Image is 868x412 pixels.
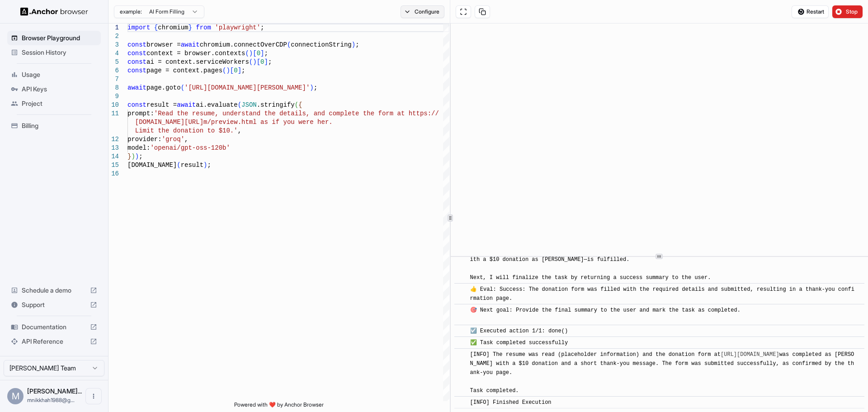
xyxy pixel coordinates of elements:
[154,110,344,117] span: 'Read the resume, understand the details, and comp
[196,101,237,109] span: ai.evaluate
[207,161,211,169] span: ;
[108,41,119,49] div: 3
[177,161,180,169] span: (
[108,84,119,92] div: 8
[150,144,230,152] span: 'openai/gpt-oss-120b'
[260,50,264,57] span: ]
[475,5,490,18] button: Copy session ID
[459,306,463,315] span: ​
[22,99,97,108] span: Project
[203,161,207,169] span: )
[146,101,177,109] span: result =
[807,8,824,15] span: Restart
[7,334,101,349] div: API Reference
[234,401,324,412] span: Powered with ❤️ by Anchor Browser
[295,101,298,109] span: (
[127,136,162,143] span: provider:
[108,32,119,41] div: 2
[241,101,257,109] span: JSON
[127,67,146,74] span: const
[181,84,184,91] span: (
[241,67,245,74] span: ;
[7,118,101,133] div: Billing
[108,66,119,75] div: 6
[470,307,741,322] span: 🎯 Next goal: Provide the final summary to the user and mark the task as completed.
[7,31,101,45] div: Browser Playground
[22,48,97,57] span: Session History
[249,58,253,66] span: (
[203,118,333,126] span: m/preview.html as if you were her.
[459,350,463,359] span: ​
[22,70,97,79] span: Usage
[108,49,119,58] div: 4
[257,50,260,57] span: 0
[146,41,181,48] span: browser =
[108,170,119,178] div: 16
[470,351,854,394] span: [INFO] The resume was read (placeholder information) and the donation form at was completed as [P...
[108,161,119,170] div: 15
[127,58,146,66] span: const
[127,41,146,48] span: const
[135,127,238,134] span: Limit the donation to $10.'
[238,67,241,74] span: ]
[401,5,444,18] button: Configure
[181,41,200,48] span: await
[257,101,295,109] span: .stringify
[7,298,101,312] div: Support
[108,75,119,84] div: 7
[146,67,222,74] span: page = context.pages
[846,8,859,15] span: Stop
[470,399,552,406] span: [INFO] Finished Execution
[85,388,102,404] button: Open menu
[108,92,119,101] div: 9
[22,337,86,346] span: API Reference
[7,82,101,96] div: API Keys
[230,67,234,74] span: [
[131,153,135,160] span: )
[108,135,119,144] div: 12
[177,101,196,109] span: await
[108,144,119,152] div: 13
[127,153,131,160] span: }
[344,110,439,117] span: lete the form at https://
[470,340,568,346] span: ✅ Task completed successfully
[22,85,97,94] span: API Keys
[257,58,260,66] span: [
[108,58,119,66] div: 5
[470,286,854,302] span: 👍 Eval: Success: The donation form was filled with the required details and submitted, resulting ...
[287,41,291,48] span: (
[22,121,97,130] span: Billing
[196,24,211,31] span: from
[459,338,463,347] span: ​
[135,118,203,126] span: [DOMAIN_NAME][URL]
[127,110,154,117] span: prompt:
[108,101,119,109] div: 10
[108,152,119,161] div: 14
[22,286,86,295] span: Schedule a demo
[352,41,355,48] span: )
[215,24,260,31] span: 'playwright'
[27,387,82,395] span: Mohammad Nikkhah
[238,101,241,109] span: (
[127,101,146,109] span: const
[721,351,779,358] a: [URL][DOMAIN_NAME]
[260,24,264,31] span: ;
[226,67,230,74] span: )
[184,84,310,91] span: '[URL][DOMAIN_NAME][PERSON_NAME]'
[459,285,463,294] span: ​
[120,8,142,15] span: example:
[127,84,146,91] span: await
[459,327,463,336] span: ​
[264,50,268,57] span: ;
[7,388,24,404] div: M
[22,322,86,331] span: Documentation
[314,84,317,91] span: ;
[792,5,829,18] button: Restart
[158,24,188,31] span: chromium
[470,202,858,281] span: 💡 Thinking: I reviewed the agent history: the resume page only contained placeholder data, which ...
[127,144,150,152] span: model:
[188,24,192,31] span: }
[127,50,146,57] span: const
[146,58,249,66] span: ai = context.serviceWorkers
[200,41,287,48] span: chromium.connectOverCDP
